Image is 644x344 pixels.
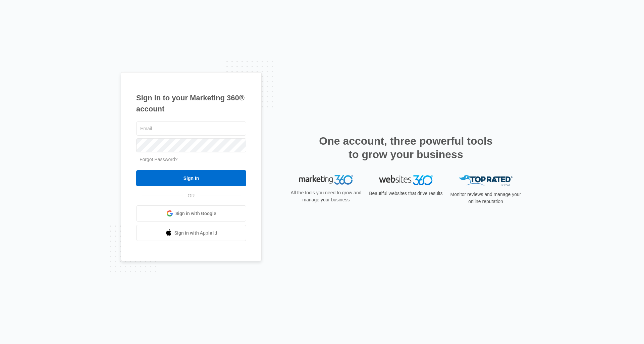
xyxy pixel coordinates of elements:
a: Sign in with Apple Id [136,225,246,241]
img: Marketing 360 [299,175,353,185]
span: Sign in with Google [175,210,216,217]
input: Sign In [136,170,246,186]
a: Forgot Password? [140,157,178,162]
input: Email [136,121,246,136]
p: Beautiful websites that drive results [368,190,443,197]
a: Sign in with Google [136,205,246,222]
span: Sign in with Apple Id [174,230,217,237]
span: OR [183,192,200,199]
h1: Sign in to your Marketing 360® account [136,92,246,114]
h2: One account, three powerful tools to grow your business [317,134,495,161]
p: All the tools you need to grow and manage your business [288,189,364,203]
img: Websites 360 [379,175,433,185]
img: Top Rated Local [459,175,513,186]
p: Monitor reviews and manage your online reputation [448,191,523,205]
